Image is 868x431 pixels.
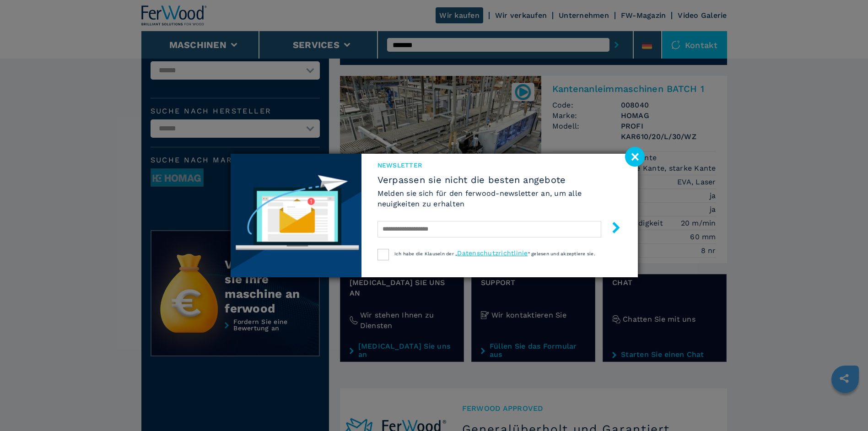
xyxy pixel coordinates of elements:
span: Newsletter [377,161,622,170]
span: Ich habe die Klauseln der „ [394,251,458,256]
span: “ gelesen und akzeptiere sie. [528,251,595,256]
h6: Melden sie sich für den ferwood-newsletter an, um alle neuigkeiten zu erhalten [377,188,622,209]
img: Newsletter image [231,154,361,277]
a: Datenschutzrichtlinie [457,249,528,257]
span: Verpassen sie nicht die besten angebote [377,174,622,185]
button: submit-button [601,218,622,240]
